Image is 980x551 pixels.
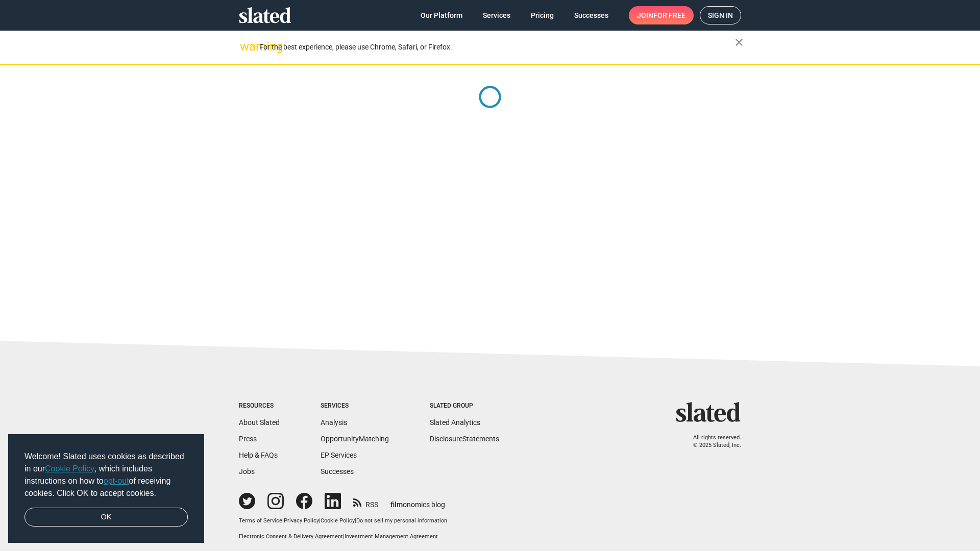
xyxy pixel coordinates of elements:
[430,418,480,427] a: Slated Analytics
[355,517,356,524] span: |
[321,402,389,410] div: Services
[531,6,554,24] span: Pricing
[259,40,735,54] div: For the best experience, please use Chrome, Safari, or Firefox.
[629,6,694,24] a: Joinfor free
[239,451,278,459] a: Help & FAQs
[284,517,319,524] a: Privacy Policy
[430,402,499,410] div: Slated Group
[239,435,257,443] a: Press
[390,500,403,509] span: film
[356,517,447,525] button: Do not sell my personal information
[708,7,733,24] span: Sign in
[523,6,562,24] a: Pricing
[353,494,378,510] a: RSS
[637,6,685,24] span: Join
[239,517,282,524] a: Terms of Service
[321,418,347,427] a: Analysis
[282,517,284,524] span: |
[390,492,445,510] a: filmonomics blog
[412,6,471,24] a: Our Platform
[321,435,389,443] a: OpportunityMatching
[24,508,188,527] a: dismiss cookie message
[45,464,94,473] a: Cookie Policy
[319,517,321,524] span: |
[653,6,685,24] span: for free
[574,6,608,24] span: Successes
[566,6,617,24] a: Successes
[239,402,280,410] div: Resources
[321,467,354,475] a: Successes
[239,467,255,475] a: Jobs
[421,6,462,24] span: Our Platform
[239,533,343,540] a: Electronic Consent & Delivery Agreement
[8,434,204,543] div: cookieconsent
[483,6,510,24] span: Services
[24,450,188,499] span: Welcome! Slated uses cookies as described in our , which includes instructions on how to of recei...
[239,418,280,427] a: About Slated
[240,40,252,53] mat-icon: warning
[104,477,129,485] a: opt-out
[733,36,745,48] mat-icon: close
[682,434,741,449] p: All rights reserved. © 2025 Slated, Inc.
[430,435,499,443] a: DisclosureStatements
[475,6,519,24] a: Services
[321,451,357,459] a: EP Services
[345,533,438,540] a: Investment Management Agreement
[321,517,355,524] a: Cookie Policy
[700,6,741,24] a: Sign in
[343,533,345,540] span: |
